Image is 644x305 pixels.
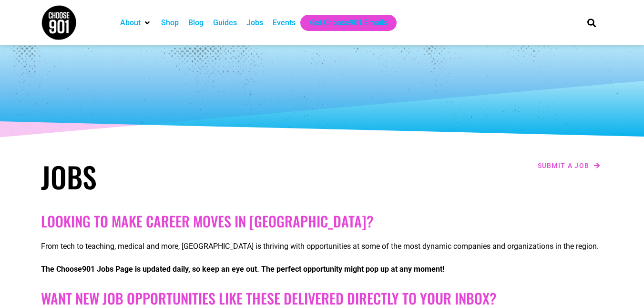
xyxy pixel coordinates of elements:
[41,159,317,194] h1: Jobs
[188,17,204,29] a: Blog
[115,15,156,31] div: About
[538,162,590,169] span: Submit a job
[535,159,603,172] a: Submit a job
[115,15,571,31] nav: Main nav
[310,17,387,29] a: Get Choose901 Emails
[41,213,603,230] h2: Looking to make career moves in [GEOGRAPHIC_DATA]?
[213,17,237,29] a: Guides
[120,17,141,29] a: About
[273,17,296,29] a: Events
[583,15,599,30] div: Search
[41,265,444,274] strong: The Choose901 Jobs Page is updated daily, so keep an eye out. The perfect opportunity might pop u...
[161,17,179,29] a: Shop
[41,241,603,252] p: From tech to teaching, medical and more, [GEOGRAPHIC_DATA] is thriving with opportunities at some...
[246,17,263,29] a: Jobs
